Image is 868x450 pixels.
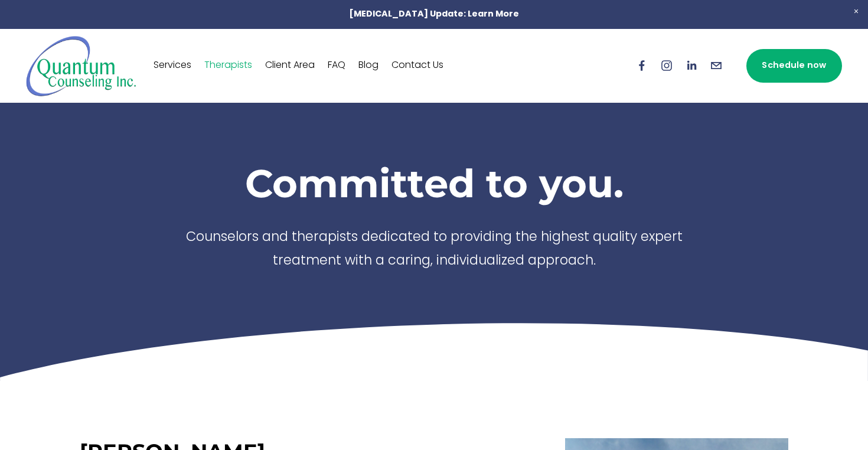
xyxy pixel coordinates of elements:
[660,59,673,72] a: Instagram
[710,59,723,72] a: info@quantumcounselinginc.com
[746,49,842,83] a: Schedule now
[358,56,378,75] a: Blog
[328,56,345,75] a: FAQ
[265,56,315,75] a: Client Area
[204,56,252,75] a: Therapists
[391,56,443,75] a: Contact Us
[154,56,191,75] a: Services
[635,59,648,72] a: Facebook
[26,35,136,97] img: Quantum Counseling Inc. | Change starts here.
[168,159,700,207] h1: Committed to you.
[168,226,700,274] p: Counselors and therapists dedicated to providing the highest quality expert treatment with a cari...
[685,59,698,72] a: LinkedIn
